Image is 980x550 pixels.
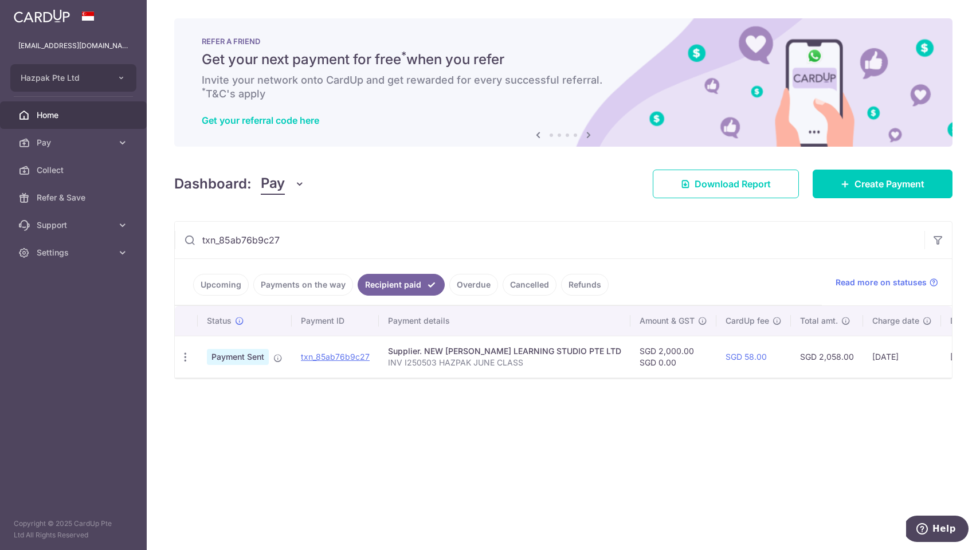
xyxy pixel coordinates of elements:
a: Payments on the way [253,274,353,296]
th: Payment ID [292,306,379,336]
p: INV I250503 HAZPAK JUNE CLASS [388,357,621,368]
th: Payment details [379,306,630,336]
td: SGD 2,058.00 [791,336,863,378]
p: [EMAIL_ADDRESS][DOMAIN_NAME] [18,40,128,52]
span: Status [207,315,232,327]
span: Support [37,219,112,231]
img: CardUp [14,9,70,23]
a: Create Payment [813,170,952,198]
a: Download Report [653,170,799,198]
span: Collect [37,164,112,176]
p: REFER A FRIEND [202,37,925,46]
input: Search by recipient name, payment id or reference [175,222,924,258]
span: Create Payment [854,177,924,191]
button: Pay [261,173,305,195]
span: Download Report [695,177,771,191]
iframe: Opens a widget where you can find more information [906,516,969,544]
span: Home [37,109,112,121]
span: Pay [37,137,112,148]
a: SGD 58.00 [726,352,767,362]
span: Pay [261,173,285,195]
span: Amount & GST [640,315,695,327]
h5: Get your next payment for free when you refer [202,50,925,69]
a: Refunds [561,274,609,296]
div: Supplier. NEW [PERSON_NAME] LEARNING STUDIO PTE LTD [388,345,621,357]
td: [DATE] [863,336,941,378]
img: RAF banner [174,18,952,147]
span: Total amt. [800,315,838,327]
a: txn_85ab76b9c27 [301,352,370,362]
a: Get your referral code here [202,115,319,126]
a: Read more on statuses [836,277,938,288]
td: SGD 2,000.00 SGD 0.00 [630,336,716,378]
h6: Invite your network onto CardUp and get rewarded for every successful referral. T&C's apply [202,73,925,101]
h4: Dashboard: [174,174,252,194]
button: Hazpak Pte Ltd [10,64,136,92]
span: Hazpak Pte Ltd [21,72,105,84]
a: Cancelled [503,274,556,296]
span: Settings [37,247,112,258]
span: Payment Sent [207,349,269,365]
a: Upcoming [193,274,249,296]
a: Recipient paid [358,274,445,296]
span: CardUp fee [726,315,769,327]
span: Read more on statuses [836,277,927,288]
span: Refer & Save [37,192,112,203]
span: Charge date [872,315,919,327]
a: Overdue [449,274,498,296]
